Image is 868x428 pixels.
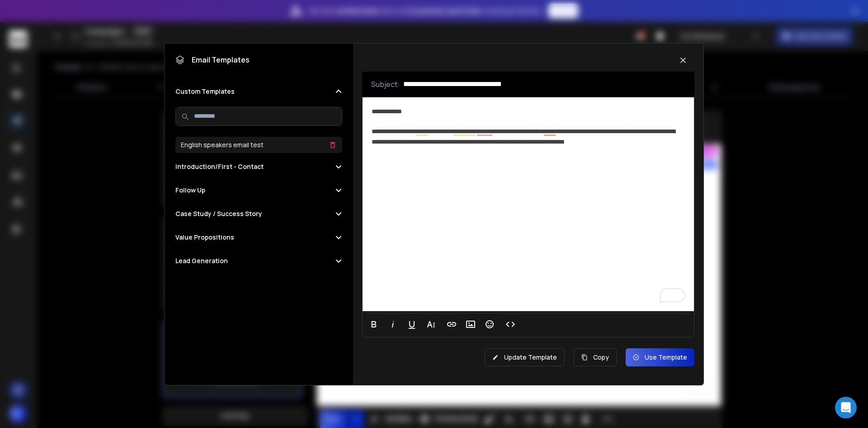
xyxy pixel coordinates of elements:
[175,87,342,96] button: Custom Templates
[626,348,694,366] button: Use Template
[175,209,342,218] button: Case Study / Success Story
[485,348,565,366] button: Update Template
[175,233,342,242] button: Value Propositions
[481,315,498,333] button: Emoticons
[502,315,519,333] button: Code View
[403,315,420,333] button: Underline (Ctrl+U)
[422,315,439,333] button: More Text
[835,397,857,418] div: Open Intercom Messenger
[384,315,401,333] button: Italic (Ctrl+I)
[175,256,342,265] button: Lead Generation
[175,162,342,171] button: Introduction/First - Contact
[175,54,250,65] h1: Email Templates
[371,79,400,90] p: Subject:
[175,186,342,195] button: Follow Up
[365,315,382,333] button: Bold (Ctrl+B)
[443,315,460,333] button: Insert Link (Ctrl+K)
[175,87,235,96] h2: Custom Templates
[462,315,479,333] button: Insert Image (Ctrl+P)
[181,140,264,149] h3: English speakers email test
[574,348,617,366] button: Copy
